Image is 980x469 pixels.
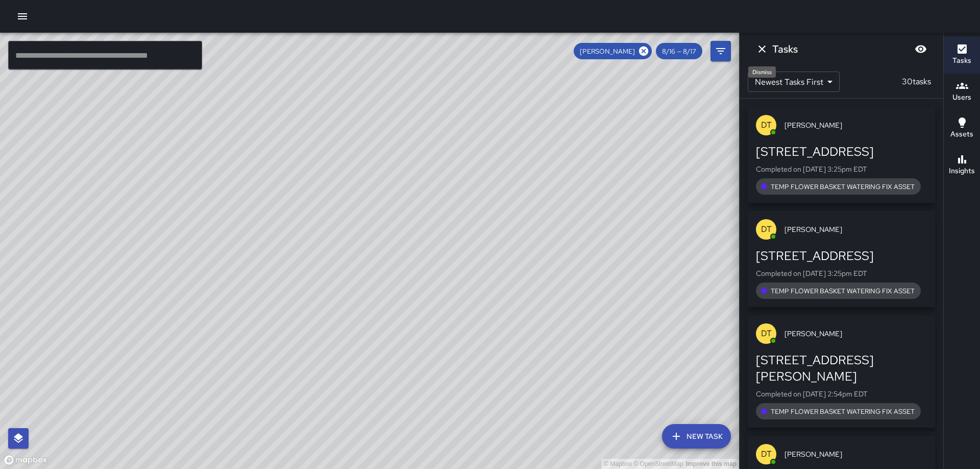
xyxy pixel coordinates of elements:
[785,329,927,339] span: [PERSON_NAME]
[911,39,931,59] button: Blur
[898,76,935,88] p: 30 tasks
[756,389,927,399] p: Completed on [DATE] 2:54pm EDT
[765,182,921,191] span: TEMP FLOWER BASKET WATERING FIX ASSET
[748,66,776,78] div: Dismiss
[761,119,772,131] p: DT
[761,327,772,340] p: DT
[772,41,798,57] h6: Tasks
[748,107,935,203] button: DT[PERSON_NAME][STREET_ADDRESS]Completed on [DATE] 3:25pm EDTTEMP FLOWER BASKET WATERING FIX ASSET
[656,47,702,56] span: 8/16 — 8/17
[944,37,980,74] button: Tasks
[756,164,927,174] p: Completed on [DATE] 3:25pm EDT
[574,43,652,59] div: [PERSON_NAME]
[748,72,840,92] div: Newest Tasks First
[748,211,935,307] button: DT[PERSON_NAME][STREET_ADDRESS]Completed on [DATE] 3:25pm EDTTEMP FLOWER BASKET WATERING FIX ASSET
[944,147,980,184] button: Insights
[950,129,973,140] h6: Assets
[949,166,975,177] h6: Insights
[710,41,731,61] button: Filters
[756,248,927,264] div: [STREET_ADDRESS]
[748,315,935,428] button: DT[PERSON_NAME][STREET_ADDRESS][PERSON_NAME]Completed on [DATE] 2:54pm EDTTEMP FLOWER BASKET WATE...
[662,424,731,449] button: New Task
[952,55,971,66] h6: Tasks
[761,223,772,236] p: DT
[765,287,921,295] span: TEMP FLOWER BASKET WATERING FIX ASSET
[574,47,641,56] span: [PERSON_NAME]
[944,74,980,110] button: Users
[756,268,927,278] p: Completed on [DATE] 3:25pm EDT
[752,39,772,59] button: Dismiss
[785,449,927,459] span: [PERSON_NAME]
[785,224,927,235] span: [PERSON_NAME]
[761,448,772,460] p: DT
[952,92,971,103] h6: Users
[785,120,927,130] span: [PERSON_NAME]
[944,110,980,147] button: Assets
[756,352,927,385] div: [STREET_ADDRESS][PERSON_NAME]
[765,407,921,416] span: TEMP FLOWER BASKET WATERING FIX ASSET
[756,144,927,160] div: [STREET_ADDRESS]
